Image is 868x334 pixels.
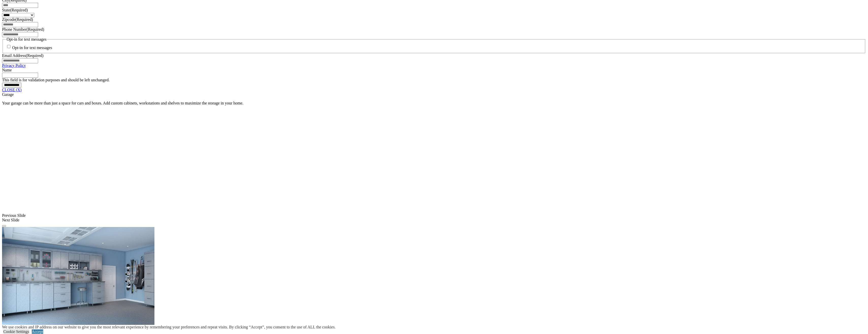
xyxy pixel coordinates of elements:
[2,92,14,97] span: Garage
[6,37,47,42] legend: Opt-in for text messages
[2,227,154,329] img: Banner for mobile view
[32,329,43,334] a: Accept
[2,101,866,105] p: Your garage can be more than just a space for cars and boxes. Add custom cabinets, workstations a...
[26,27,44,32] span: (Required)
[2,27,44,32] label: Phone Number
[12,46,52,50] label: Opt-in for text messages
[2,17,33,22] label: Zipcode
[2,68,12,72] label: Name
[10,8,28,12] span: (Required)
[15,17,33,22] span: (Required)
[2,325,336,329] div: We use cookies and IP address on our website to give you the most relevant experience by remember...
[2,88,22,92] a: CLOSE (X)
[2,53,43,58] label: Email Address
[26,53,43,58] span: (Required)
[2,78,866,82] div: This field is for validation purposes and should be left unchanged.
[3,329,29,334] a: Cookie Settings
[2,213,866,218] div: Previous Slide
[2,8,28,12] label: State
[2,218,866,222] div: Next Slide
[2,225,6,227] button: Click here to pause slide show
[2,63,26,68] a: Privacy Policy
